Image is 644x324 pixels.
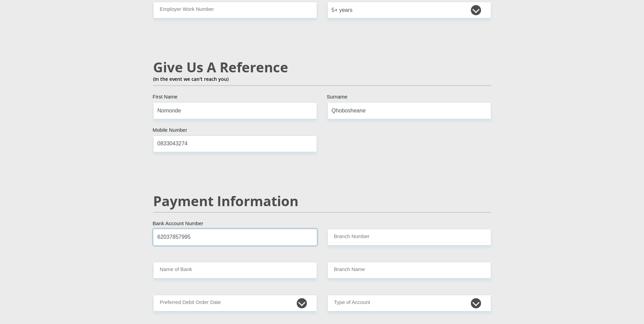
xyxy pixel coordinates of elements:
[153,2,317,18] input: Employer Work Number
[153,59,491,75] h2: Give Us A Reference
[153,136,317,152] input: Mobile Number
[153,262,317,278] input: Name of Bank
[153,102,317,119] input: Name
[327,229,491,246] input: Branch Number
[153,75,491,83] p: (In the event we can't reach you)
[327,262,491,278] input: Branch Name
[327,102,491,119] input: Surname
[153,193,491,209] h2: Payment Information
[153,229,317,246] input: Bank Account Number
